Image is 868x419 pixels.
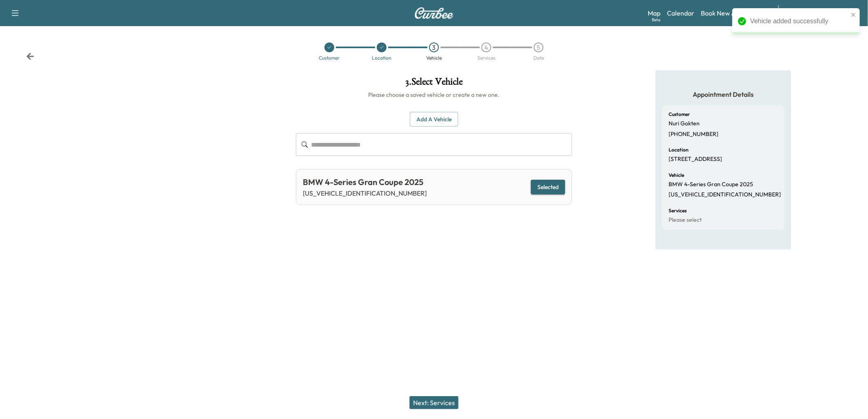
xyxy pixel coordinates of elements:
p: [STREET_ADDRESS] [669,156,722,163]
p: BMW 4-Series Gran Coupe 2025 [669,181,753,188]
div: Back [26,52,34,60]
h1: 3 . Select Vehicle [296,77,572,91]
h5: Appointment Details [662,90,785,99]
p: [PHONE_NUMBER] [669,131,718,138]
a: Calendar [667,8,694,18]
a: Book New Appointment [701,8,770,18]
p: [US_VEHICLE_IDENTIFICATION_NUMBER] [303,188,427,198]
h6: Please choose a saved vehicle or create a new one. [296,91,572,99]
div: Customer [319,56,340,60]
div: 3 [429,42,439,52]
a: MapBeta [648,8,660,18]
p: [US_VEHICLE_IDENTIFICATION_NUMBER] [669,191,781,198]
div: 5 [534,42,544,52]
h6: Location [669,147,689,152]
p: Nuri Gokten [669,120,700,127]
h6: Services [669,208,687,213]
img: Curbee Logo [414,7,454,19]
h6: Vehicle [669,173,684,178]
div: 4 [481,42,491,52]
button: close [851,11,857,18]
div: Beta [652,17,660,23]
div: Location [372,56,391,60]
button: Next: Services [409,396,459,409]
p: Please select [669,216,702,224]
div: Vehicle [426,56,442,60]
h6: Customer [669,112,690,117]
div: BMW 4-Series Gran Coupe 2025 [303,176,427,188]
button: Add a Vehicle [410,112,458,127]
div: Services [477,56,495,60]
div: Date [533,56,544,60]
div: Vehicle added successfully [750,16,848,26]
button: Selected [531,180,565,195]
